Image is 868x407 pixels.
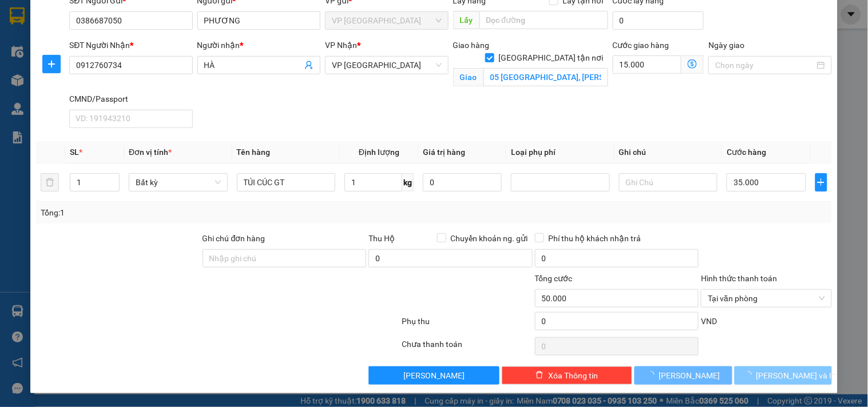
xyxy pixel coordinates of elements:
[816,178,827,187] span: plus
[453,68,483,86] span: Giao
[332,57,441,74] span: VP Bắc Sơn
[129,147,172,157] span: Đơn vị tính
[647,371,659,379] span: loading
[688,59,697,69] span: dollar-circle
[14,14,100,71] img: logo.jpg
[506,141,615,163] th: Loại phụ phí
[197,39,320,51] div: Người nhận
[613,11,704,30] input: Cước lấy hàng
[402,173,414,191] span: kg
[756,369,837,382] span: [PERSON_NAME] và In
[659,369,720,382] span: [PERSON_NAME]
[304,61,314,70] span: user-add
[635,366,732,385] button: [PERSON_NAME]
[453,41,490,50] span: Giao hàng
[727,147,766,157] span: Cước hàng
[536,371,544,380] span: delete
[548,369,598,382] span: Xóa Thông tin
[708,290,825,307] span: Tại văn phòng
[107,28,478,42] li: 271 - [PERSON_NAME] - [GEOGRAPHIC_DATA] - [GEOGRAPHIC_DATA]
[368,234,395,243] span: Thu Hộ
[502,366,632,385] button: deleteXóa Thông tin
[744,371,756,379] span: loading
[615,141,723,163] th: Ghi chú
[403,369,465,382] span: [PERSON_NAME]
[423,173,502,191] input: 0
[41,173,59,191] button: delete
[701,274,777,283] label: Hình thức thanh toán
[735,366,832,385] button: [PERSON_NAME] và In
[368,366,499,385] button: [PERSON_NAME]
[136,174,221,191] span: Bất kỳ
[423,147,465,157] span: Giá trị hàng
[237,173,336,191] input: VD: Bàn, Ghế
[70,147,79,157] span: SL
[42,55,61,73] button: plus
[483,68,608,86] input: Giao tận nơi
[401,315,533,335] div: Phụ thu
[613,55,682,74] input: Cước giao hàng
[203,249,367,268] input: Ghi chú đơn hàng
[494,51,608,64] span: [GEOGRAPHIC_DATA] tận nơi
[237,147,271,157] span: Tên hàng
[332,12,441,29] span: VP Hà Đông
[613,41,669,50] label: Cước giao hàng
[43,59,60,69] span: plus
[359,147,399,157] span: Định lượng
[708,41,744,50] label: Ngày giao
[69,39,192,51] div: SĐT Người Nhận
[203,234,265,243] label: Ghi chú đơn hàng
[544,232,646,245] span: Phí thu hộ khách nhận trả
[619,173,718,191] input: Ghi Chú
[715,59,814,71] input: Ngày giao
[446,232,533,245] span: Chuyển khoản ng. gửi
[325,41,357,50] span: VP Nhận
[14,78,171,116] b: GỬI : VP [GEOGRAPHIC_DATA]
[453,11,479,29] span: Lấy
[69,93,192,105] div: CMND/Passport
[41,206,336,219] div: Tổng: 1
[401,338,533,358] div: Chưa thanh toán
[701,317,717,326] span: VND
[815,173,827,191] button: plus
[479,11,608,29] input: Dọc đường
[535,274,573,283] span: Tổng cước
